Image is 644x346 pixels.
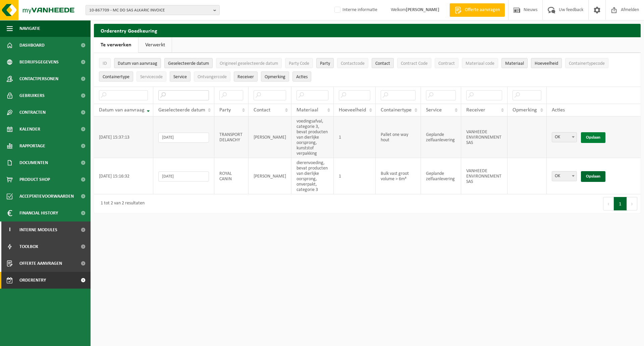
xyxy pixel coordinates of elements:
[103,75,129,80] span: Containertype
[19,54,59,70] span: Bedrijfsgegevens
[94,116,153,158] td: [DATE] 15:37:13
[214,116,249,158] td: TRANSPORT DELANCHY
[234,71,258,82] button: ReceiverReceiver: Activate to sort
[401,61,428,66] span: Contract Code
[513,107,537,113] span: Opmerking
[552,133,577,142] span: OK
[552,171,577,181] span: OK
[381,107,412,113] span: Containertype
[94,158,153,194] td: [DATE] 15:16:32
[438,61,455,66] span: Contract
[461,158,507,194] td: VANHEEDE ENVIRONNEMENT SAS
[19,255,62,272] span: Offerte aanvragen
[421,116,461,158] td: Geplande zelfaanlevering
[94,24,641,37] h2: Orderentry Goedkeuring
[7,221,13,238] span: I
[19,205,58,221] span: Financial History
[289,61,309,66] span: Party Code
[461,116,507,158] td: VANHEEDE ENVIRONNEMENT SAS
[19,154,48,171] span: Documenten
[237,75,254,80] span: Receiver
[505,61,524,66] span: Materiaal
[291,116,334,158] td: voedingsafval, categorie 3, bevat producten van dierlijke oorsprong, kunststof verpakking
[397,58,431,68] button: Contract CodeContract Code: Activate to sort
[254,107,270,113] span: Contact
[220,61,278,66] span: Origineel geselecteerde datum
[170,71,191,82] button: ServiceService: Activate to sort
[249,116,291,158] td: [PERSON_NAME]
[320,61,330,66] span: Party
[19,238,38,255] span: Toolbox
[99,71,133,82] button: ContainertypeContainertype: Activate to sort
[603,197,614,210] button: Previous
[114,58,161,68] button: Datum van aanvraagDatum van aanvraag: Activate to remove sorting
[406,7,439,12] strong: [PERSON_NAME]
[99,107,145,113] span: Datum van aanvraag
[341,61,365,66] span: Contactcode
[19,87,45,104] span: Gebruikers
[531,58,562,68] button: HoeveelheidHoeveelheid: Activate to sort
[219,107,231,113] span: Party
[216,58,282,68] button: Origineel geselecteerde datumOrigineel geselecteerde datum: Activate to sort
[375,61,390,66] span: Contact
[103,61,107,66] span: ID
[164,58,213,68] button: Geselecteerde datumGeselecteerde datum: Activate to sort
[194,71,230,82] button: OntvangercodeOntvangercode: Activate to sort
[173,75,187,80] span: Service
[614,197,627,210] button: 1
[421,158,461,194] td: Geplande zelfaanlevering
[334,158,376,194] td: 1
[376,158,421,194] td: Bulk vast groot volume > 6m³
[297,107,318,113] span: Materiaal
[291,158,334,194] td: dierenvoeding, bevat producten van dierlijke oorsprong, onverpakt, categorie 3
[19,121,40,138] span: Kalender
[462,58,498,68] button: Materiaal codeMateriaal code: Activate to sort
[97,198,145,210] div: 1 tot 2 van 2 resultaten
[333,5,377,15] label: Interne informatie
[86,5,220,15] button: 10-867709 - MC DO SAS ALKARIC INVOICE
[285,58,313,68] button: Party CodeParty Code: Activate to sort
[261,71,289,82] button: OpmerkingOpmerking: Activate to sort
[334,116,376,158] td: 1
[581,171,605,182] a: Opslaan
[168,61,209,66] span: Geselecteerde datum
[552,132,577,142] span: OK
[337,58,368,68] button: ContactcodeContactcode: Activate to sort
[99,58,111,68] button: IDID: Activate to sort
[292,71,311,82] button: Acties
[158,107,205,113] span: Geselecteerde datum
[316,58,334,68] button: PartyParty: Activate to sort
[137,71,166,82] button: ServicecodeServicecode: Activate to sort
[19,20,40,37] span: Navigatie
[339,107,366,113] span: Hoeveelheid
[466,107,485,113] span: Receiver
[466,61,494,66] span: Materiaal code
[19,188,74,205] span: Acceptatievoorwaarden
[198,75,227,80] span: Ontvangercode
[565,58,608,68] button: ContainertypecodeContainertypecode: Activate to sort
[19,221,57,238] span: Interne modules
[627,197,637,210] button: Next
[214,158,249,194] td: ROYAL CANIN
[89,5,211,15] span: 10-867709 - MC DO SAS ALKARIC INVOICE
[449,3,505,17] a: Offerte aanvragen
[19,37,45,54] span: Dashboard
[535,61,558,66] span: Hoeveelheid
[94,37,138,53] a: Te verwerken
[463,7,501,13] span: Offerte aanvragen
[552,171,577,181] span: OK
[249,158,291,194] td: [PERSON_NAME]
[118,61,157,66] span: Datum van aanvraag
[372,58,394,68] button: ContactContact: Activate to sort
[296,75,308,80] span: Acties
[426,107,442,113] span: Service
[552,107,565,113] span: Acties
[435,58,459,68] button: ContractContract: Activate to sort
[569,61,605,66] span: Containertypecode
[376,116,421,158] td: Pallet one way hout
[265,75,285,80] span: Opmerking
[139,37,172,53] a: Verwerkt
[19,138,45,154] span: Rapportage
[19,104,46,121] span: Contracten
[19,70,58,87] span: Contactpersonen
